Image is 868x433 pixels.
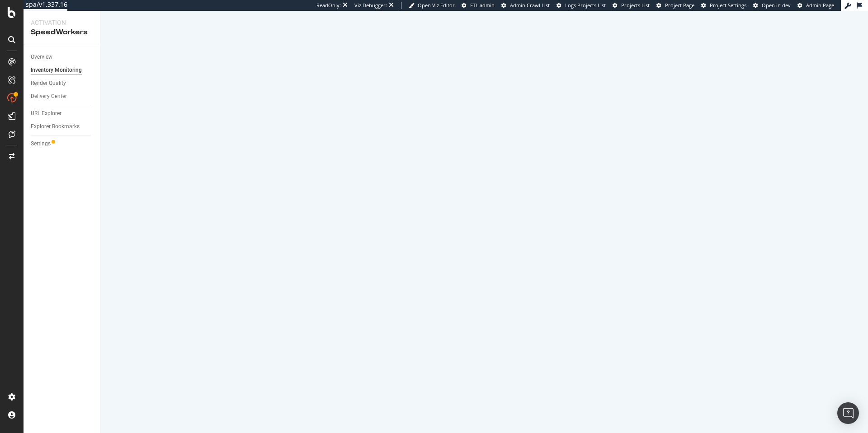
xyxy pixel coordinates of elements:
[837,402,859,424] div: Open Intercom Messenger
[462,2,495,9] a: FTL admin
[31,109,94,118] a: URL Explorer
[316,2,341,9] div: ReadOnly:
[418,2,455,9] span: Open Viz Editor
[31,122,94,131] a: Explorer Bookmarks
[452,199,517,231] div: animation
[613,2,650,9] a: Projects List
[31,79,66,88] div: Render Quality
[621,2,650,9] span: Projects List
[31,52,94,62] a: Overview
[31,92,94,101] a: Delivery Center
[31,139,94,149] a: Settings
[31,92,67,101] div: Delivery Center
[510,2,550,9] span: Admin Crawl List
[354,2,387,9] div: Viz Debugger:
[797,2,834,9] a: Admin Page
[656,2,694,9] a: Project Page
[31,27,93,37] div: SpeedWorkers
[31,65,82,75] div: Inventory Monitoring
[409,2,455,9] a: Open Viz Editor
[31,139,51,149] div: Settings
[710,2,746,9] span: Project Settings
[31,65,94,75] a: Inventory Monitoring
[501,2,550,9] a: Admin Crawl List
[665,2,694,9] span: Project Page
[31,79,94,88] a: Render Quality
[701,2,746,9] a: Project Settings
[31,52,52,62] div: Overview
[806,2,834,9] span: Admin Page
[31,122,80,131] div: Explorer Bookmarks
[565,2,606,9] span: Logs Projects List
[31,18,93,27] div: Activation
[470,2,495,9] span: FTL admin
[753,2,791,9] a: Open in dev
[762,2,791,9] span: Open in dev
[31,109,61,118] div: URL Explorer
[557,2,606,9] a: Logs Projects List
